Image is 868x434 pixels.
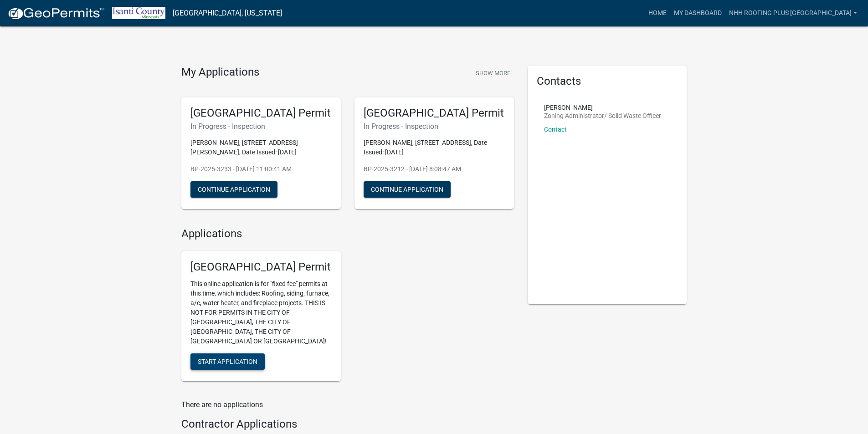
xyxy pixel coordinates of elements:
p: This online application is for "fixed fee" permits at this time, which includes: Roofing, siding,... [190,279,332,346]
h6: In Progress - Inspection [190,122,332,131]
p: Zoning Administrator/ Solid Waste Officer [544,112,661,119]
h5: [GEOGRAPHIC_DATA] Permit [190,107,332,120]
h6: In Progress - Inspection [364,122,505,131]
h4: Contractor Applications [181,418,514,431]
p: [PERSON_NAME], [STREET_ADDRESS], Date Issued: [DATE] [364,138,505,157]
h5: [GEOGRAPHIC_DATA] Permit [190,260,332,274]
p: BP-2025-3233 - [DATE] 11:00:41 AM [190,164,332,174]
h5: Contacts [537,75,678,88]
h4: Applications [181,227,514,240]
h5: [GEOGRAPHIC_DATA] Permit [364,107,505,120]
img: Isanti County, Minnesota [112,7,165,19]
button: Continue Application [190,181,277,198]
button: Start Application [190,353,265,370]
button: Show More [472,66,514,81]
span: Start Application [198,358,257,365]
a: Home [645,5,670,22]
a: [GEOGRAPHIC_DATA], [US_STATE] [173,5,282,21]
a: My Dashboard [670,5,725,22]
wm-workflow-list-section: Applications [181,227,514,388]
a: Contact [544,126,567,133]
a: Nhh Roofing Plus [GEOGRAPHIC_DATA] [725,5,861,22]
p: [PERSON_NAME], [STREET_ADDRESS][PERSON_NAME], Date Issued: [DATE] [190,138,332,157]
p: BP-2025-3212 - [DATE] 8:08:47 AM [364,164,505,174]
h4: My Applications [181,66,259,79]
button: Continue Application [364,181,451,198]
p: [PERSON_NAME] [544,104,661,111]
p: There are no applications [181,399,514,410]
